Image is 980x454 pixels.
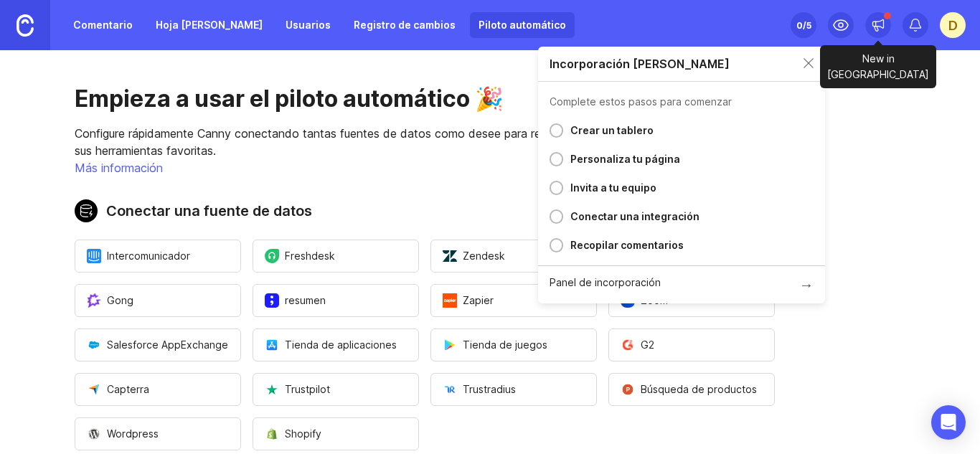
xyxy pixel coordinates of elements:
font: Usuarios [286,19,331,31]
button: 0/5 [791,12,816,38]
font: Tienda de juegos [463,339,547,351]
font: Trustradius [463,383,516,395]
font: Búsqueda de productos [641,383,757,395]
font: Shopify [285,427,321,440]
font: Freshdesk [285,250,335,262]
font: Comentario [73,19,133,31]
font: Personaliza tu página [570,153,680,165]
button: Abra un modal para iniciar el flujo de instalación de Wordpress. [75,417,241,450]
font: Incorporación [PERSON_NAME] [550,57,730,71]
font: Salesforce AppExchange [107,339,228,351]
button: Abra un modal para iniciar el flujo de instalación de G2. [608,328,775,361]
font: Hoja [PERSON_NAME] [156,19,263,31]
button: Abra un modal para iniciar el flujo de instalación de Trustpilot. [253,373,419,406]
font: Zapier [463,294,494,306]
div: Abrir Intercom Messenger [931,405,966,440]
button: Abra un modal para iniciar el flujo de instalación de tl;dv. [253,284,419,317]
font: Gong [107,294,133,306]
font: 0 [796,20,803,31]
button: d [940,12,966,38]
a: Usuarios [277,12,339,38]
font: resumen [285,294,326,306]
button: Abra un modal para iniciar el flujo de instalación de App Store. [253,328,419,361]
font: Intercomunicador [107,250,190,262]
button: Abra un modal para iniciar el flujo de instalación de Trustradius. [430,373,597,406]
a: Panel de incorporación→ [538,265,825,303]
button: Abra un modal para iniciar el flujo de instalación de Intercom. [75,240,241,273]
font: Conectar una fuente de datos [106,202,312,219]
font: Panel de incorporación [550,276,661,288]
button: Abra un modal para iniciar el flujo de instalación de Freshdesk. [253,240,419,273]
button: Abra un modal para iniciar el flujo de instalación de Play Store. [430,328,597,361]
div: New in [GEOGRAPHIC_DATA] [820,45,936,88]
font: Configure rápidamente Canny conectando tantas fuentes de datos como desee para recopilar automáti... [75,126,757,158]
button: Abra un modal para iniciar el flujo de instalación de Product Hunt. [608,373,775,406]
font: d [948,18,958,33]
button: Abra un modal para iniciar el flujo de instalación de Shopify. [253,417,419,450]
button: Abra un modal para iniciar el flujo de instalación de Capterra. [75,373,241,406]
font: → [799,276,814,293]
font: Piloto automático [479,19,566,31]
font: /5 [803,20,811,31]
font: Complete estos pasos para comenzar [550,95,732,108]
a: Registro de cambios [345,12,464,38]
font: Recopilar comentarios [570,239,684,251]
a: Hoja [PERSON_NAME] [147,12,271,38]
a: Comentario [65,12,141,38]
button: Abra un modal para iniciar el flujo de instalación de Salesforce AppExchange. [75,328,241,361]
font: Capterra [107,383,149,395]
font: Trustpilot [285,383,330,395]
font: Zendesk [463,250,505,262]
a: Más información [75,161,163,175]
font: Tienda de aplicaciones [285,339,397,351]
font: G2 [641,339,654,351]
button: Abra un modal para iniciar el flujo de instalación de Gong. [75,284,241,317]
font: Empieza a usar el piloto automático 🎉 [75,85,504,113]
font: Crear un tablero [570,124,654,136]
font: Registro de cambios [354,19,456,31]
font: Conectar una integración [570,210,699,222]
font: Wordpress [107,427,159,440]
button: Abra un modal para iniciar el flujo de instalación de Zapier. [430,284,597,317]
a: Piloto automático [470,12,575,38]
button: Abra un modal para iniciar el flujo de instalación de Zendesk. [430,240,597,273]
img: Hogar astuto [17,14,34,37]
font: Invita a tu equipo [570,181,656,194]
